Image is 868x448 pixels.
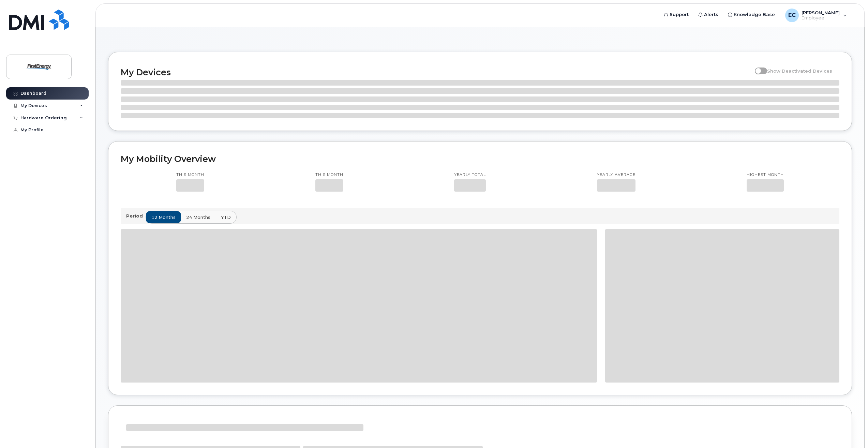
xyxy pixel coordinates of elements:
p: Highest month [747,172,784,178]
span: 24 months [186,214,210,221]
p: Period [126,213,146,219]
input: Show Deactivated Devices [755,64,760,70]
p: This month [176,172,204,178]
p: Yearly total [454,172,486,178]
span: YTD [221,214,231,221]
h2: My Devices [121,67,751,77]
p: Yearly average [597,172,635,178]
h2: My Mobility Overview [121,154,839,164]
span: Show Deactivated Devices [767,68,832,74]
p: This month [315,172,343,178]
